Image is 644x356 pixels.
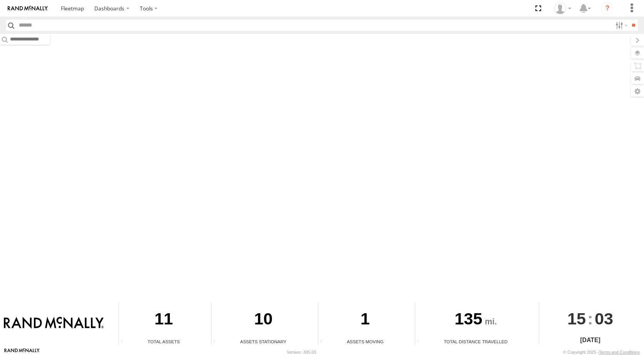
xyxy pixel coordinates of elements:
[539,336,641,345] div: [DATE]
[211,339,223,345] div: Total number of assets current stationary.
[211,302,315,338] div: 10
[612,20,629,31] label: Search Filter Options
[4,348,40,356] a: Visit our Website
[552,3,574,14] div: Valeo Dash
[318,339,330,345] div: Total number of assets current in transit.
[8,6,48,11] img: rand-logo.svg
[599,350,640,354] a: Terms and Conditions
[567,302,586,335] span: 15
[415,338,536,345] div: Total Distance Travelled
[318,338,412,345] div: Assets Moving
[119,338,208,345] div: Total Assets
[287,350,316,354] div: Version: 305.03
[4,317,104,330] img: Rand McNally
[415,302,536,338] div: 135
[119,339,131,345] div: Total number of Enabled Assets
[119,302,208,338] div: 11
[211,338,315,345] div: Assets Stationary
[631,86,644,97] label: Map Settings
[539,302,641,335] div: :
[595,302,613,335] span: 03
[563,350,640,354] div: © Copyright 2025 -
[318,302,412,338] div: 1
[415,339,427,345] div: Total distance travelled by all assets within specified date range and applied filters
[601,2,614,15] i: ?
